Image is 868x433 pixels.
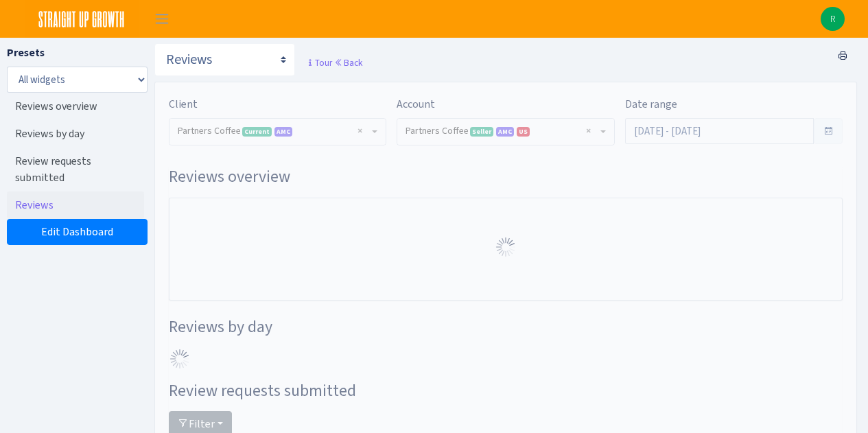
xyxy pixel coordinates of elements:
a: R [821,7,845,31]
a: Back [334,56,362,69]
h3: Widget #52 [169,167,843,187]
span: Partners Coffee <span class="badge badge-success">Current</span><span class="badge badge-primary"... [169,119,386,145]
h3: Widget #53 [169,317,843,337]
a: Reviews overview [7,93,144,120]
img: Preloader [169,348,191,370]
span: Remove all items [357,124,362,138]
label: Account [397,96,435,113]
button: Toggle navigation [145,8,179,30]
span: Current [242,127,272,137]
a: Edit Dashboard [7,219,148,245]
a: Reviews [7,191,144,219]
img: Preloader [495,236,517,258]
span: Seller [470,127,493,137]
label: Date range [625,96,677,113]
label: Presets [7,45,45,61]
span: Partners Coffee <span class="badge badge-success">Seller</span><span class="badge badge-primary" ... [406,124,597,138]
img: Rachel [821,7,845,31]
span: Amazon Marketing Cloud [496,127,514,137]
span: Partners Coffee <span class="badge badge-success">Current</span><span class="badge badge-primary"... [178,124,369,138]
h3: Widget #54 [169,381,843,401]
span: Remove all items [586,124,591,138]
a: Reviews by day [7,120,144,148]
span: AMC [274,127,292,137]
small: Tour [306,57,332,69]
span: US [517,127,530,137]
a: Tour [306,55,334,69]
a: Review requests submitted [7,148,144,191]
label: Client [169,96,198,113]
span: Partners Coffee <span class="badge badge-success">Seller</span><span class="badge badge-primary" ... [397,119,613,145]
